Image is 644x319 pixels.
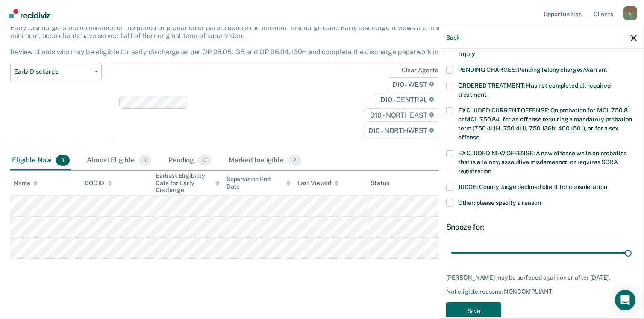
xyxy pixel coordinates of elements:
span: ORDERED TREATMENT: Has not completed all required treatment [458,82,611,98]
span: JUDGE: County Judge declined client for consideration [458,183,607,190]
span: 0 [198,155,212,166]
div: Name [14,180,38,187]
span: PENDING CHARGES: Pending felony charges/warrant [458,66,607,73]
div: DOC ID [85,180,112,187]
span: D10 - WEST [387,77,440,91]
span: D10 - NORTHWEST [363,124,440,137]
img: Recidiviz [9,9,50,18]
div: Status [371,180,389,187]
div: Eligible Now [10,151,71,170]
div: Supervision End Date [226,176,291,190]
div: o [623,6,637,20]
button: Back [446,34,460,41]
span: D10 - NORTHEAST [365,108,440,122]
button: Profile dropdown button [623,6,637,20]
div: Snooze for: [446,222,637,232]
div: Pending [167,151,213,170]
div: Almost Eligible [85,151,153,170]
span: D10 - CENTRAL [375,93,440,106]
span: 2 [288,155,301,166]
div: Not eligible reasons: NONCOMPLIANT [446,288,637,295]
p: Early Discharge is the termination of the period of probation or parole before the full-term disc... [10,24,470,56]
div: Clear agents [402,67,438,74]
span: EXCLUDED NEW OFFENSE: A new offense while on probation that is a felony, assaultive misdemeanor, ... [458,150,627,174]
div: Marked Ineligible [227,151,303,170]
div: [PERSON_NAME] may be surfaced again on or after [DATE]. [446,274,637,281]
span: 1 [139,155,151,166]
span: Other: please specify a reason [458,199,541,206]
div: Earliest Eligibility Date for Early Discharge [156,172,220,194]
span: EXCLUDED CURRENT OFFENSE: On probation for MCL 750.81 or MCL 750.84, for an offense requiring a m... [458,107,632,141]
span: Early Discharge [14,68,91,75]
span: 3 [56,155,70,166]
div: Last Viewed [297,180,339,187]
div: Open Intercom Messenger [615,290,635,310]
